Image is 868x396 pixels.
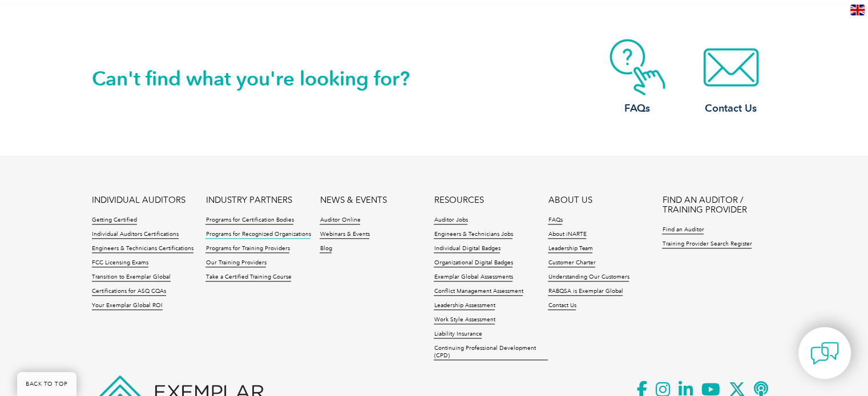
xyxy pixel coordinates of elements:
a: Engineers & Technicians Certifications [92,245,193,253]
a: Contact Us [685,39,777,116]
a: Contact Us [548,302,576,310]
a: Continuing Professional Development (CPD) [434,345,548,360]
a: NEWS & EVENTS [320,195,386,205]
a: FAQs [592,39,683,116]
a: Auditor Online [320,217,360,224]
a: Understanding Our Customers [548,273,629,281]
h3: FAQs [592,101,683,116]
a: Individual Auditors Certifications [92,231,179,239]
a: Customer Charter [548,259,595,267]
a: Our Training Providers [205,259,266,267]
h3: Contact Us [685,101,777,116]
a: Find an Auditor [662,226,704,234]
a: Webinars & Events [320,231,369,239]
a: Engineers & Technicians Jobs [434,231,512,239]
a: Conflict Management Assessment [434,288,523,296]
a: RABQSA is Exemplar Global [548,288,623,296]
a: FCC Licensing Exams [92,259,148,267]
a: Exemplar Global Assessments [434,273,512,281]
a: Leadership Team [548,245,592,253]
a: Programs for Training Providers [205,245,289,253]
a: Auditor Jobs [434,217,467,224]
a: FAQs [548,217,562,224]
a: INDUSTRY PARTNERS [205,195,292,205]
a: Work Style Assessment [434,316,495,324]
a: Organizational Digital Badges [434,259,512,267]
img: en [850,5,865,15]
a: FIND AN AUDITOR / TRAINING PROVIDER [662,195,776,215]
a: ABOUT US [548,195,592,205]
a: Leadership Assessment [434,302,495,310]
a: Programs for Certification Bodies [205,217,293,224]
img: contact-email.webp [685,39,777,96]
a: Programs for Recognized Organizations [205,231,310,239]
a: Transition to Exemplar Global [92,273,171,281]
a: Liability Insurance [434,330,482,338]
img: contact-chat.png [810,339,839,368]
a: Blog [320,245,332,253]
a: Training Provider Search Register [662,240,752,248]
a: About iNARTE [548,231,586,239]
a: Individual Digital Badges [434,245,500,253]
img: contact-faq.webp [592,39,683,96]
a: Certifications for ASQ CQAs [92,288,166,296]
a: Your Exemplar Global ROI [92,302,163,310]
a: BACK TO TOP [17,372,76,396]
a: Take a Certified Training Course [205,273,291,281]
a: INDIVIDUAL AUDITORS [92,195,185,205]
a: RESOURCES [434,195,483,205]
a: Getting Certified [92,217,137,224]
h2: Can't find what you're looking for? [92,70,434,88]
